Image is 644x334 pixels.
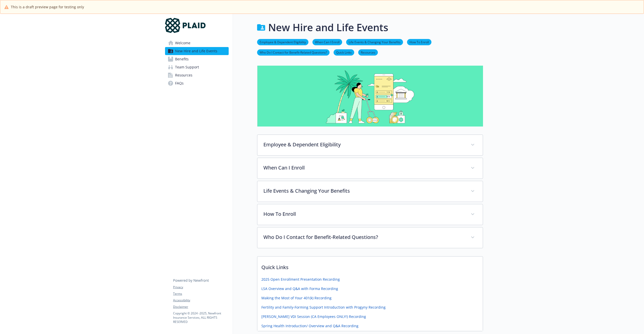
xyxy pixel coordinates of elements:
[257,158,483,179] div: When Can I Enroll
[165,47,229,55] a: New Hire and Life Events
[261,295,332,301] a: Making the Most of Your 401(k) Recording
[312,39,342,44] a: When Can I Enroll
[261,277,340,282] a: 2025 Open Enrollment Presentation Recording
[175,39,190,47] span: Welcome
[257,66,483,127] img: new hire page banner
[346,39,403,44] a: Life Events & Changing Your Benefits
[257,50,330,55] a: Who Do I Contact for Benefit-Related Questions?
[173,291,228,296] a: Terms
[175,55,189,63] span: Benefits
[261,286,338,291] a: LSA Overview and Q&A with Forma Recording
[11,4,84,10] span: This is a draft preview page for testing only
[261,323,358,328] a: Spring Health Introduction/ Overview and Q&A Recording
[257,204,483,225] div: How To Enroll
[257,257,483,275] p: Quick Links
[261,314,366,319] a: [PERSON_NAME] VDI Session (CA Employees ONLY!) Recording
[173,298,228,303] a: Accessibility
[165,71,229,79] a: Resources
[407,39,431,44] a: How To Enroll
[358,50,378,55] a: Resources
[257,39,308,44] a: Employee & Dependent Eligibility
[263,187,465,195] p: Life Events & Changing Your Benefits
[261,305,386,310] a: Fertility and Family-Forming Support Introduction with Progyny Recording
[263,233,465,241] p: Who Do I Contact for Benefit-Related Questions?
[165,55,229,63] a: Benefits
[263,141,465,148] p: Employee & Dependent Eligibility
[173,305,228,309] a: Disclaimer
[257,181,483,202] div: Life Events & Changing Your Benefits
[175,63,199,71] span: Team Support
[268,20,388,35] h1: New Hire and Life Events
[257,135,483,155] div: Employee & Dependent Eligibility
[165,39,229,47] a: Welcome
[257,227,483,248] div: Who Do I Contact for Benefit-Related Questions?
[175,71,192,79] span: Resources
[334,50,354,55] a: Quick Links
[165,63,229,71] a: Team Support
[175,47,217,55] span: New Hire and Life Events
[165,79,229,87] a: FAQs
[175,79,184,87] span: FAQs
[263,164,465,172] p: When Can I Enroll
[263,210,465,218] p: How To Enroll
[173,285,228,289] a: Privacy
[173,311,228,324] p: Copyright © 2024 - 2025 , Newfront Insurance Services, ALL RIGHTS RESERVED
